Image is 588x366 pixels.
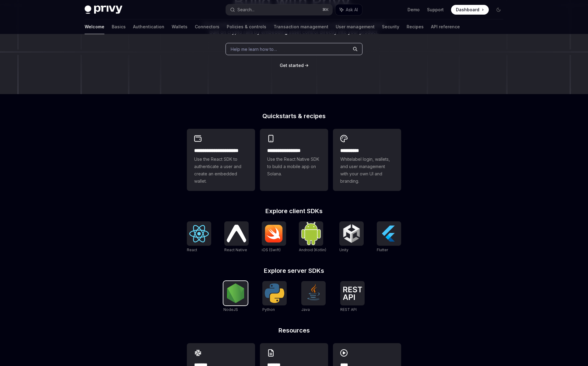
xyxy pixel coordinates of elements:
a: Basics [112,19,126,34]
a: FlutterFlutter [377,221,401,253]
a: Dashboard [451,5,489,15]
a: Authentication [133,19,164,34]
a: JavaJava [301,281,326,313]
h2: Explore server SDKs [187,268,401,274]
span: REST API [340,307,357,312]
img: Java [304,283,323,303]
span: Unity [339,248,348,252]
span: Get started [280,63,304,68]
a: ReactReact [187,221,211,253]
div: Search... [237,6,254,13]
img: Android (Kotlin) [301,222,321,245]
span: Help me learn how to… [231,46,277,52]
a: PythonPython [262,281,287,313]
span: ⌘ K [322,7,329,12]
img: React Native [227,225,246,242]
img: NodeJS [226,283,245,303]
img: Python [265,283,284,303]
span: React [187,248,197,252]
a: Demo [408,7,420,13]
img: iOS (Swift) [264,224,284,243]
a: Wallets [172,19,187,34]
a: Welcome [85,19,104,34]
a: API reference [431,19,460,34]
h2: Explore client SDKs [187,208,401,214]
button: Toggle dark mode [494,5,503,15]
a: Recipes [407,19,424,34]
img: REST API [343,287,362,300]
span: Ask AI [346,7,358,13]
a: Connectors [195,19,219,34]
span: iOS (Swift) [262,248,281,252]
span: Use the React SDK to authenticate a user and create an embedded wallet. [194,156,248,185]
a: UnityUnity [339,221,364,253]
span: Android (Kotlin) [299,248,326,252]
a: REST APIREST API [340,281,365,313]
a: Transaction management [274,19,328,34]
a: iOS (Swift)iOS (Swift) [262,221,286,253]
a: Android (Kotlin)Android (Kotlin) [299,221,326,253]
a: **** **** **** ***Use the React Native SDK to build a mobile app on Solana. [260,129,328,191]
span: Dashboard [456,7,479,13]
img: Unity [342,224,361,243]
img: React [189,225,209,242]
a: Support [427,7,444,13]
span: React Native [224,248,247,252]
a: Policies & controls [227,19,266,34]
a: Get started [280,62,304,69]
a: NodeJSNodeJS [223,281,248,313]
img: dark logo [85,5,122,14]
a: React NativeReact Native [224,221,249,253]
h2: Quickstarts & recipes [187,113,401,119]
span: Whitelabel login, wallets, and user management with your own UI and branding. [340,156,394,185]
button: Search...⌘K [226,4,332,15]
a: **** *****Whitelabel login, wallets, and user management with your own UI and branding. [333,129,401,191]
span: NodeJS [223,307,238,312]
span: Flutter [377,248,388,252]
h2: Resources [187,327,401,333]
span: Python [262,307,275,312]
button: Ask AI [335,4,362,15]
a: Security [382,19,399,34]
span: Use the React Native SDK to build a mobile app on Solana. [267,156,321,178]
span: Java [301,307,310,312]
img: Flutter [379,224,399,243]
a: User management [336,19,375,34]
